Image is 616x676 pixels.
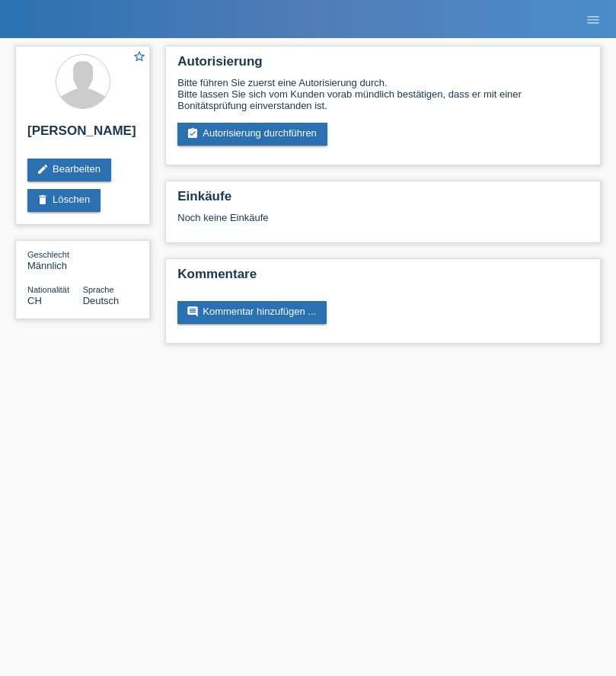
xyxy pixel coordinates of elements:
h2: Einkäufe [177,189,589,212]
a: menu [578,14,608,24]
span: Sprache [83,285,114,294]
span: Nationalität [27,285,69,294]
a: editBearbeiten [27,159,111,181]
a: deleteLöschen [27,189,101,212]
div: Noch keine Einkäufe [177,212,589,235]
span: Schweiz [27,295,42,306]
div: Bitte führen Sie zuerst eine Autorisierung durch. Bitte lassen Sie sich vom Kunden vorab mündlich... [177,77,589,111]
i: menu [586,12,601,27]
a: assignment_turned_inAutorisierung durchführen [177,123,327,146]
span: Geschlecht [27,250,69,259]
i: delete [37,194,49,206]
span: Deutsch [83,295,120,306]
h2: Autorisierung [177,54,589,77]
h2: [PERSON_NAME] [27,123,138,146]
i: assignment_turned_in [187,127,199,139]
a: star_border [132,50,146,66]
i: star_border [132,50,146,63]
i: comment [187,306,199,318]
h2: Kommentare [177,267,589,290]
div: Männlich [27,248,83,271]
a: commentKommentar hinzufügen ... [177,301,327,324]
i: edit [37,163,49,175]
